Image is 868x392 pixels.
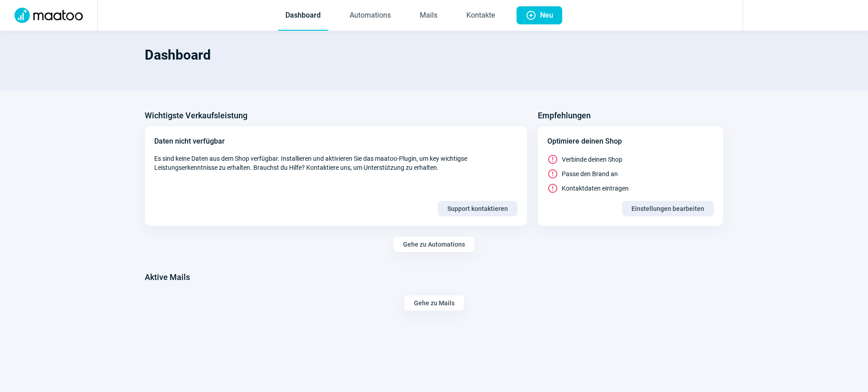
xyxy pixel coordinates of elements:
button: Gehe zu Automations [394,237,474,252]
span: Neu [540,6,553,24]
span: Gehe zu Mails [414,296,455,310]
div: Optimiere deinen Shop [547,136,714,147]
div: Daten nicht verfügbar [154,136,517,147]
h3: Wichtigste Verkaufsleistung [145,108,247,123]
span: Verbinde deinen Shop [562,155,622,164]
span: Gehe zu Automations [403,237,465,252]
h1: Dashboard [145,40,724,70]
button: Neu [517,6,562,24]
img: Logo [9,8,88,23]
button: Einstellungen bearbeiten [622,201,714,216]
a: Kontakte [459,1,502,31]
a: Mails [413,1,445,31]
h3: Empfehlungen [538,108,591,123]
span: Support kontaktieren [447,201,508,216]
a: Dashboard [278,1,328,31]
span: Einstellungen bearbeiten [631,201,704,216]
button: Support kontaktieren [438,201,517,216]
span: Passe den Brand an [562,169,618,178]
span: Kontaktdaten eintragen [562,184,629,193]
span: Es sind keine Daten aus dem Shop verfügbar. Installieren und aktivieren Sie das maatoo-Plugin, um... [154,154,517,172]
h3: Aktive Mails [145,270,190,285]
button: Gehe zu Mails [404,295,464,311]
a: Automations [342,1,398,31]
